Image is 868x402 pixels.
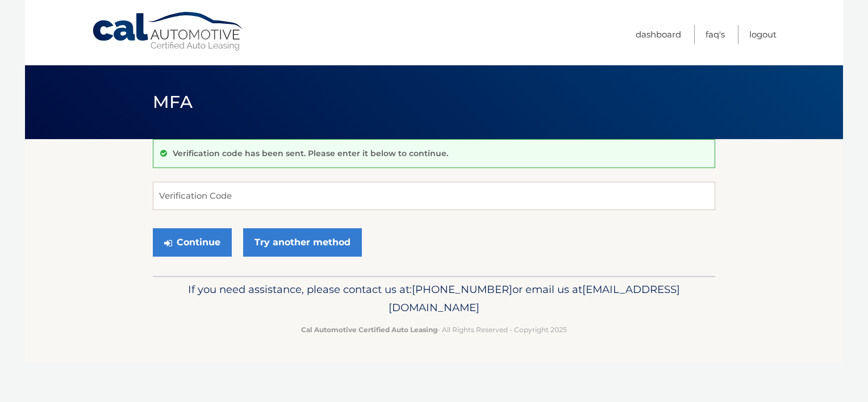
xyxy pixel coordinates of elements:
p: - All Rights Reserved - Copyright 2025 [160,324,708,336]
a: FAQ's [706,25,725,44]
p: If you need assistance, please contact us at: or email us at [160,280,708,317]
a: Logout [749,25,777,44]
span: MFA [153,91,193,112]
a: Dashboard [636,25,681,44]
strong: Cal Automotive Certified Auto Leasing [301,325,437,334]
p: Verification code has been sent. Please enter it below to continue. [173,148,448,158]
button: Continue [153,228,232,257]
span: [EMAIL_ADDRESS][DOMAIN_NAME] [389,283,680,314]
input: Verification Code [153,182,715,210]
a: Try another method [243,228,362,257]
a: Cal Automotive [91,11,245,52]
span: [PHONE_NUMBER] [412,283,512,296]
